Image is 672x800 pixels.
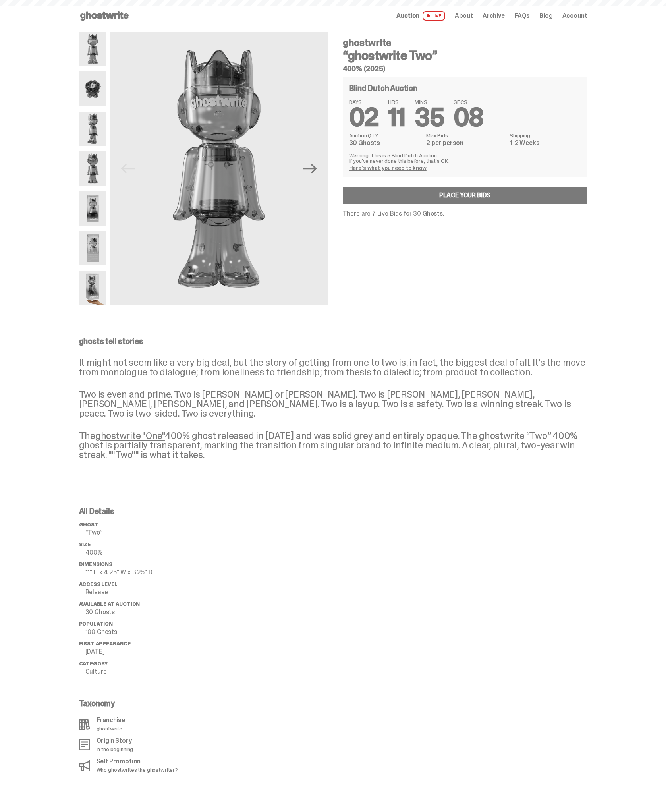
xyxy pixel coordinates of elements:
[343,211,587,217] p: There are 7 Live Bids for 30 Ghosts.
[97,767,178,773] p: Who ghostwrites the ghostwriter?
[97,738,135,744] p: Origin Story
[539,13,552,19] a: Blog
[562,13,587,19] a: Account
[79,640,131,647] span: First Appearance
[79,561,112,568] span: Dimensions
[79,358,587,377] p: It might not seem like a very big deal, but the story of getting from one to two is, in fact, the...
[455,13,473,19] a: About
[79,507,206,515] p: All Details
[349,164,427,172] a: Here's what you need to know
[79,521,98,528] span: ghost
[79,71,106,106] img: ghostwrite_Two_13.png
[79,112,106,146] img: ghostwrite_Two_2.png
[79,231,106,265] img: ghostwrite_Two_17.png
[343,49,587,62] h3: “ghostwrite Two”
[79,431,587,460] p: The 400% ghost released in [DATE] and was solid grey and entirely opaque. The ghostwrite “Two” 40...
[97,726,126,731] p: ghostwrite
[349,101,379,134] span: 02
[510,133,581,138] dt: Shipping
[79,581,118,587] span: Access Level
[79,271,106,305] img: ghostwrite_Two_Last.png
[349,140,421,146] dd: 30 Ghosts
[97,758,178,765] p: Self Promotion
[79,620,113,627] span: Population
[423,11,445,21] span: LIVE
[79,541,91,548] span: Size
[85,569,206,576] p: 11" H x 4.25" W x 3.25" D
[85,529,206,536] p: “Two”
[388,101,405,134] span: 11
[301,160,319,177] button: Next
[483,13,505,19] a: Archive
[79,337,587,345] p: ghosts tell stories
[79,601,140,607] span: Available at Auction
[85,649,206,655] p: [DATE]
[79,151,106,186] img: ghostwrite_Two_8.png
[349,99,379,105] span: DAYS
[510,140,581,146] dd: 1-2 Weeks
[426,140,505,146] dd: 2 per person
[454,99,483,105] span: SECS
[110,32,328,305] img: ghostwrite_Two_1.png
[349,133,421,138] dt: Auction QTY
[79,700,201,707] p: Taxonomy
[343,65,587,72] h5: 400% (2025)
[454,101,483,134] span: 08
[85,549,206,556] p: 400%
[514,13,530,19] a: FAQs
[97,746,135,752] p: In the beginning.
[343,187,587,204] a: Place your Bids
[79,660,108,667] span: Category
[388,99,405,105] span: HRS
[85,589,206,595] p: Release
[349,153,581,164] p: Warning: This is a Blind Dutch Auction. If you’ve never done this before, that’s OK.
[396,13,419,19] span: Auction
[426,133,505,138] dt: Max Bids
[415,99,444,105] span: MINS
[349,84,417,92] h4: Blind Dutch Auction
[396,11,445,21] a: Auction LIVE
[85,629,206,635] p: 100 Ghosts
[85,669,206,675] p: Culture
[79,191,106,226] img: ghostwrite_Two_14.png
[85,609,206,615] p: 30 Ghosts
[79,32,106,66] img: ghostwrite_Two_1.png
[97,717,126,723] p: Franchise
[95,429,165,442] a: ghostwrite "One"
[79,390,587,418] p: Two is even and prime. Two is [PERSON_NAME] or [PERSON_NAME]. Two is [PERSON_NAME], [PERSON_NAME]...
[343,38,587,48] h4: ghostwrite
[415,101,444,134] span: 35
